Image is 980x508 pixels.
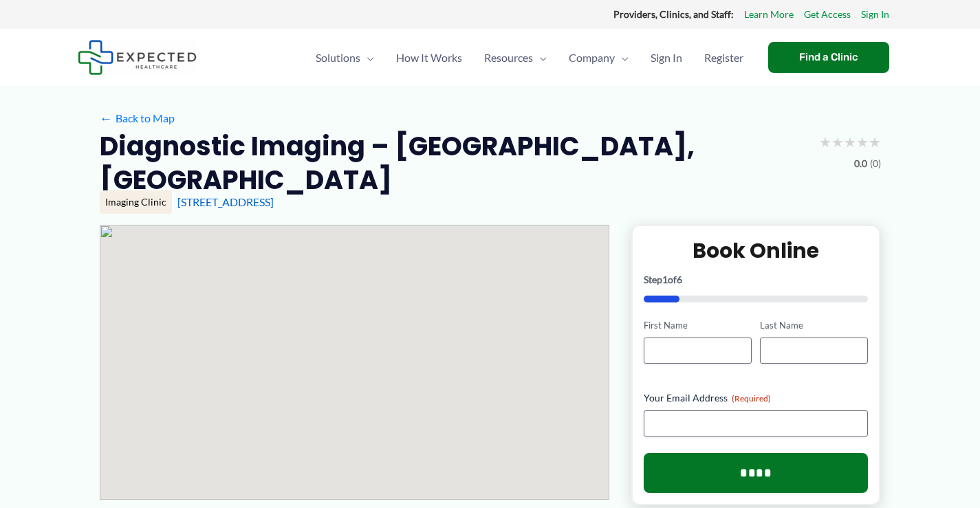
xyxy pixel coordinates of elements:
span: (Required) [732,393,771,404]
span: 0.0 [854,155,867,173]
label: Last Name [760,319,868,332]
span: ★ [869,129,881,155]
strong: Providers, Clinics, and Staff: [613,8,734,20]
nav: Primary Site Navigation [305,34,754,82]
a: ResourcesMenu Toggle [473,34,558,82]
span: Menu Toggle [360,34,374,82]
img: Expected Healthcare Logo - side, dark font, small [78,40,197,75]
span: ★ [844,129,856,155]
a: Learn More [744,5,794,23]
span: Register [704,34,743,82]
h2: Diagnostic Imaging – [GEOGRAPHIC_DATA], [GEOGRAPHIC_DATA] [100,129,808,197]
span: Solutions [316,34,360,82]
span: ★ [831,129,844,155]
a: Find a Clinic [768,42,889,73]
span: Sign In [651,34,682,82]
span: ★ [856,129,869,155]
a: Get Access [804,5,851,23]
a: Sign In [861,5,889,23]
a: How It Works [385,34,473,82]
span: Resources [484,34,533,82]
h2: Book Online [644,237,869,264]
a: [STREET_ADDRESS] [177,195,274,208]
div: Imaging Clinic [100,190,172,214]
span: Menu Toggle [615,34,629,82]
span: Company [569,34,615,82]
span: (0) [870,155,881,173]
span: ★ [819,129,831,155]
a: ←Back to Map [100,108,175,129]
a: Register [693,34,754,82]
p: Step of [644,275,869,285]
span: Menu Toggle [533,34,547,82]
a: Sign In [640,34,693,82]
label: Your Email Address [644,391,869,405]
a: CompanyMenu Toggle [558,34,640,82]
span: ← [100,111,113,124]
span: How It Works [396,34,462,82]
a: SolutionsMenu Toggle [305,34,385,82]
label: First Name [644,319,752,332]
span: 1 [662,274,668,285]
span: 6 [677,274,682,285]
